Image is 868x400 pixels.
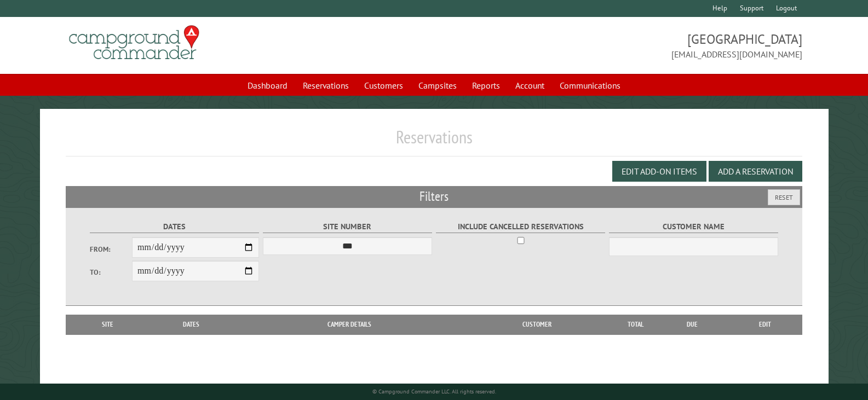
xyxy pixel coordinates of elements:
[727,315,802,334] th: Edit
[296,75,355,96] a: Reservations
[90,244,132,254] label: From:
[263,221,433,233] label: Site Number
[372,388,496,395] small: © Campground Commander LLC. All rights reserved.
[709,161,802,182] button: Add a Reservation
[241,75,294,96] a: Dashboard
[71,315,143,334] th: Site
[66,126,802,156] h1: Reservations
[412,75,463,96] a: Campsites
[358,75,410,96] a: Customers
[66,21,203,64] img: Campground Commander
[434,30,802,61] span: [GEOGRAPHIC_DATA] [EMAIL_ADDRESS][DOMAIN_NAME]
[657,315,727,334] th: Due
[461,315,614,334] th: Customer
[553,75,627,96] a: Communications
[509,75,551,96] a: Account
[143,315,239,334] th: Dates
[768,189,800,205] button: Reset
[90,221,260,233] label: Dates
[66,186,802,207] h2: Filters
[609,221,779,233] label: Customer Name
[465,75,507,96] a: Reports
[612,161,706,182] button: Edit Add-on Items
[436,221,606,233] label: Include Cancelled Reservations
[613,315,657,334] th: Total
[239,315,461,334] th: Camper Details
[90,267,132,277] label: To:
